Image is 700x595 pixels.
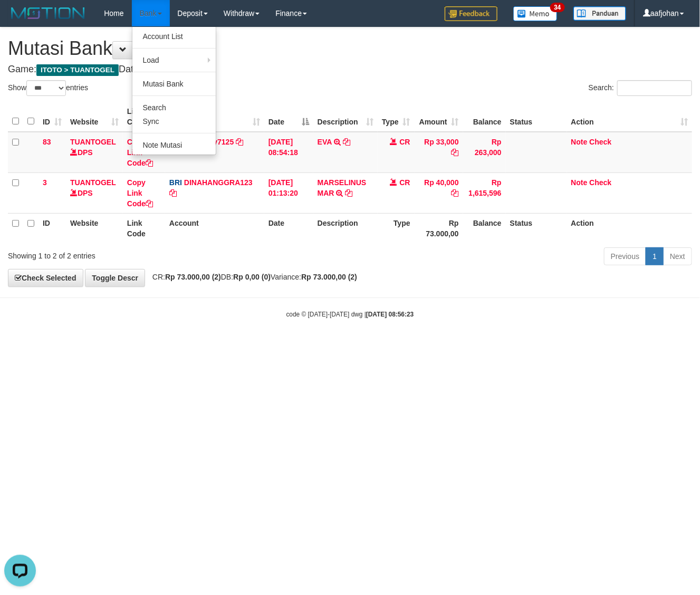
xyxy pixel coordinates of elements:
img: Button%20Memo.svg [513,6,558,21]
td: Rp 263,000 [463,132,506,173]
th: ID [39,213,66,243]
a: Toggle Descr [85,269,145,287]
a: Check Selected [8,269,83,287]
td: DPS [66,132,123,173]
th: Type: activate to sort column ascending [378,102,415,132]
th: Amount: activate to sort column ascending [415,102,463,132]
label: Show entries [8,80,88,96]
a: Copy EVA to clipboard [343,138,350,146]
h4: Game: Date: [8,64,692,75]
span: CR [400,178,410,187]
span: CR [400,138,410,146]
a: Note Mutasi [132,138,216,152]
a: Sync [132,114,216,128]
th: Website [66,213,123,243]
img: panduan.png [573,6,626,21]
th: Description: activate to sort column ascending [313,102,378,132]
strong: Rp 0,00 (0) [233,273,271,281]
th: Status [506,213,567,243]
a: Previous [604,247,646,265]
a: Note [571,138,588,146]
th: Rp 73.000,00 [415,213,463,243]
th: Balance [463,102,506,132]
button: Open LiveChat chat widget [4,4,36,36]
img: Feedback.jpg [445,6,497,21]
th: Date [264,213,313,243]
th: Account [165,213,264,243]
a: MARSELINUS MAR [318,178,367,197]
span: 3 [43,178,47,187]
a: Next [663,247,692,265]
td: Rp 33,000 [415,132,463,173]
strong: Rp 73.000,00 (2) [165,273,221,281]
a: TUANTOGEL [70,178,116,187]
th: Date: activate to sort column descending [264,102,313,132]
a: Load [132,53,216,67]
span: BRI [169,178,182,187]
th: Description [313,213,378,243]
span: ITOTO > TUANTOGEL [36,64,119,76]
a: Copy yanisury7125 to clipboard [236,138,243,146]
a: Copy Rp 33,000 to clipboard [452,148,459,157]
th: Link Code [123,213,165,243]
div: Showing 1 to 2 of 2 entries [8,246,284,261]
a: 1 [646,247,664,265]
span: 83 [43,138,51,146]
a: EVA [318,138,332,146]
span: 34 [550,3,564,12]
a: DINAHANGGRA123 [184,178,253,187]
input: Search: [617,80,692,96]
a: Copy Link Code [127,178,153,208]
a: Account List [132,30,216,43]
th: Status [506,102,567,132]
a: Check [590,178,612,187]
select: Showentries [26,80,66,96]
h1: Mutasi Bank [8,38,692,59]
td: [DATE] 01:13:20 [264,172,313,213]
a: Copy DINAHANGGRA123 to clipboard [169,189,177,197]
a: Note [571,178,588,187]
th: Balance [463,213,506,243]
a: TUANTOGEL [70,138,116,146]
th: Action [567,213,693,243]
span: CR: DB: Variance: [147,273,357,281]
th: ID: activate to sort column ascending [39,102,66,132]
a: Copy Link Code [127,138,153,167]
th: Website: activate to sort column ascending [66,102,123,132]
td: [DATE] 08:54:18 [264,132,313,173]
th: Type [378,213,415,243]
small: code © [DATE]-[DATE] dwg | [286,311,414,318]
th: Action: activate to sort column ascending [567,102,693,132]
th: Link Code: activate to sort column ascending [123,102,165,132]
strong: Rp 73.000,00 (2) [301,273,357,281]
a: Copy Rp 40,000 to clipboard [452,189,459,197]
td: DPS [66,172,123,213]
a: Search [132,101,216,114]
a: Check [590,138,612,146]
a: Copy MARSELINUS MAR to clipboard [345,189,352,197]
td: Rp 1,615,596 [463,172,506,213]
label: Search: [589,80,692,96]
a: Mutasi Bank [132,77,216,91]
strong: [DATE] 08:56:23 [366,311,414,318]
td: Rp 40,000 [415,172,463,213]
img: MOTION_logo.png [8,5,88,21]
